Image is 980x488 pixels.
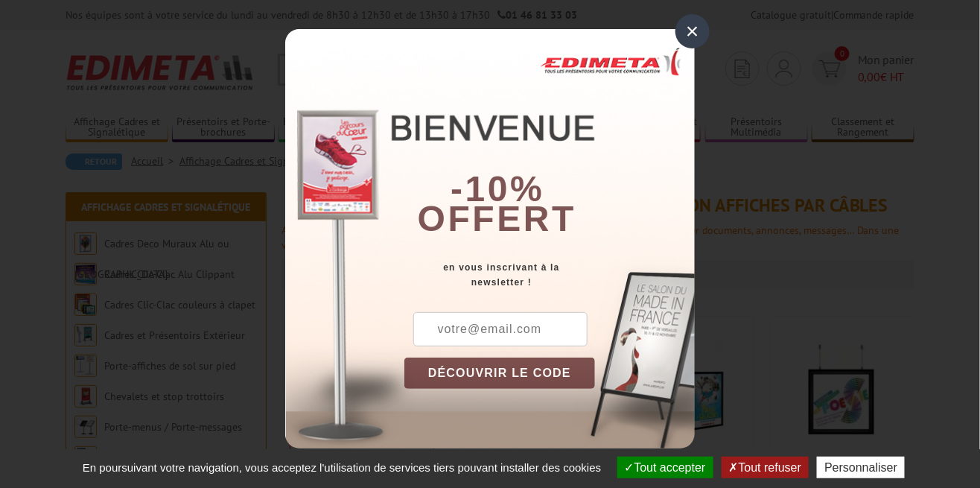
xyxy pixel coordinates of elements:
button: DÉCOUVRIR LE CODE [404,358,595,389]
span: En poursuivant votre navigation, vous acceptez l'utilisation de services tiers pouvant installer ... [75,461,609,474]
div: × [675,14,710,48]
font: offert [418,199,577,238]
input: votre@email.com [413,312,588,346]
b: -10% [451,169,544,209]
button: Tout refuser [722,457,809,478]
div: en vous inscrivant à la newsletter ! [404,260,695,290]
button: Tout accepter [617,457,713,478]
button: Personnaliser (fenêtre modale) [817,457,905,478]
